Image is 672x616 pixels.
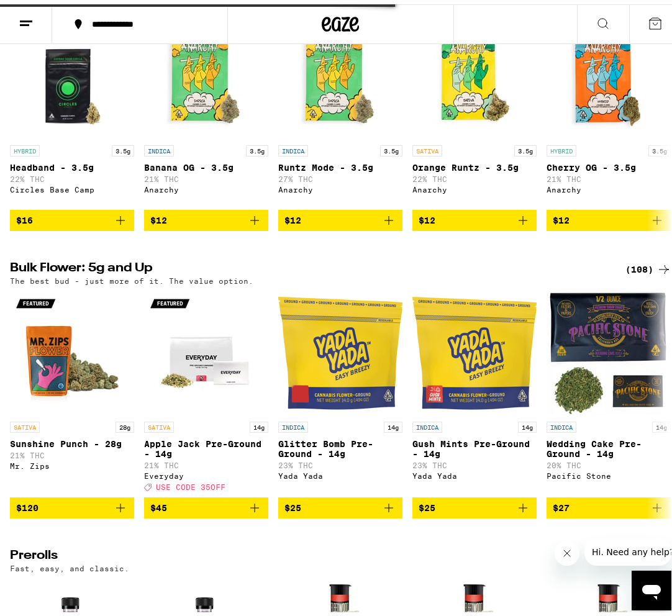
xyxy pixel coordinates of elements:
[412,11,537,206] a: Open page for Orange Runtz - 3.5g from Anarchy
[648,141,671,152] p: 3.5g
[10,458,134,466] div: Mr. Zips
[278,158,402,168] p: Runtz Mode - 3.5g
[584,534,671,561] iframe: Message from company
[278,206,402,227] button: Add to bag
[144,181,268,189] div: Anarchy
[144,171,268,179] p: 21% THC
[284,211,301,221] span: $12
[10,158,134,168] p: Headband - 3.5g
[278,435,402,455] p: Glitter Bomb Pre-Ground - 14g
[10,287,134,411] img: Mr. Zips - Sunshine Punch - 28g
[150,499,167,509] span: $45
[412,417,442,428] p: INDICA
[7,9,89,19] span: Hi. Need any help?
[144,493,268,514] button: Add to bag
[10,273,253,281] p: The best bud - just more of it. The value option.
[518,417,537,428] p: 14g
[144,287,268,493] a: Open page for Apple Jack Pre-Ground - 14g from Everyday
[412,171,537,179] p: 22% THC
[10,206,134,227] button: Add to bag
[250,417,268,428] p: 14g
[278,11,402,135] img: Anarchy - Runtz Mode - 3.5g
[10,545,611,560] h2: Prerolls
[555,537,579,561] iframe: Close message
[284,499,301,509] span: $25
[10,258,611,273] h2: Bulk Flower: 5g and Up
[625,258,671,273] a: (108)
[144,11,268,206] a: Open page for Banana OG - 3.5g from Anarchy
[112,141,134,152] p: 3.5g
[412,11,537,135] img: Anarchy - Orange Runtz - 3.5g
[10,560,129,568] p: Fast, easy, and classic.
[278,287,402,493] a: Open page for Glitter Bomb Pre-Ground - 14g from Yada Yada
[10,11,134,135] img: Circles Base Camp - Headband - 3.5g
[278,287,402,411] img: Yada Yada - Glitter Bomb Pre-Ground - 14g
[10,181,134,189] div: Circles Base Camp
[144,468,268,476] div: Everyday
[547,468,671,476] div: Pacific Stone
[278,11,402,206] a: Open page for Runtz Mode - 3.5g from Anarchy
[412,435,537,455] p: Gush Mints Pre-Ground - 14g
[144,435,268,455] p: Apple Jack Pre-Ground - 14g
[547,11,671,206] a: Open page for Cherry OG - 3.5g from Anarchy
[547,181,671,189] div: Anarchy
[412,141,442,152] p: SATIVA
[278,417,308,428] p: INDICA
[547,493,671,514] button: Add to bag
[547,11,671,135] img: Anarchy - Cherry OG - 3.5g
[144,206,268,227] button: Add to bag
[652,417,671,428] p: 14g
[16,499,39,509] span: $120
[10,11,134,206] a: Open page for Headband - 3.5g from Circles Base Camp
[412,493,537,514] button: Add to bag
[144,287,268,411] img: Everyday - Apple Jack Pre-Ground - 14g
[412,158,537,168] p: Orange Runtz - 3.5g
[547,141,576,152] p: HYBRID
[144,11,268,135] img: Anarchy - Banana OG - 3.5g
[10,493,134,514] button: Add to bag
[547,171,671,179] p: 21% THC
[412,206,537,227] button: Add to bag
[278,468,402,476] div: Yada Yada
[419,211,435,221] span: $12
[547,158,671,168] p: Cherry OG - 3.5g
[412,457,537,465] p: 23% THC
[412,287,537,493] a: Open page for Gush Mints Pre-Ground - 14g from Yada Yada
[278,181,402,189] div: Anarchy
[547,457,671,465] p: 20% THC
[412,181,537,189] div: Anarchy
[10,417,40,428] p: SATIVA
[246,141,268,152] p: 3.5g
[632,566,671,606] iframe: Button to launch messaging window
[10,287,134,493] a: Open page for Sunshine Punch - 28g from Mr. Zips
[553,211,570,221] span: $12
[547,287,671,411] img: Pacific Stone - Wedding Cake Pre-Ground - 14g
[278,493,402,514] button: Add to bag
[278,141,308,152] p: INDICA
[116,417,134,428] p: 28g
[144,417,174,428] p: SATIVA
[150,211,167,221] span: $12
[144,158,268,168] p: Banana OG - 3.5g
[10,447,134,455] p: 21% THC
[156,479,225,487] span: USE CODE 35OFF
[144,141,174,152] p: INDICA
[144,457,268,465] p: 21% THC
[278,171,402,179] p: 27% THC
[547,417,576,428] p: INDICA
[547,206,671,227] button: Add to bag
[547,287,671,493] a: Open page for Wedding Cake Pre-Ground - 14g from Pacific Stone
[419,499,435,509] span: $25
[380,141,402,152] p: 3.5g
[553,499,570,509] span: $27
[10,141,40,152] p: HYBRID
[412,287,537,411] img: Yada Yada - Gush Mints Pre-Ground - 14g
[547,435,671,455] p: Wedding Cake Pre-Ground - 14g
[412,468,537,476] div: Yada Yada
[16,211,33,221] span: $16
[278,457,402,465] p: 23% THC
[514,141,537,152] p: 3.5g
[10,171,134,179] p: 22% THC
[10,435,134,445] p: Sunshine Punch - 28g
